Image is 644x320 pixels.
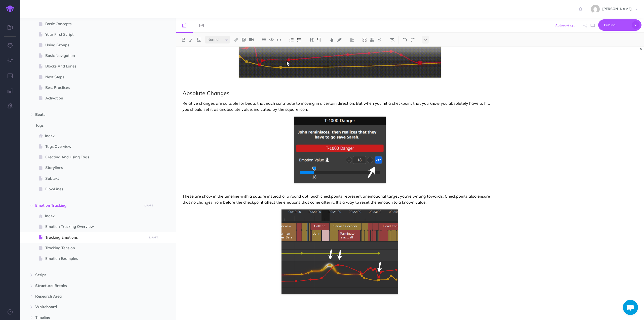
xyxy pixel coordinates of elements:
img: IjVjVWepoVN8tt6JypXc.png [281,209,398,294]
span: Tags [35,122,139,128]
img: Clear styles button [390,38,394,42]
span: [PERSON_NAME] [600,7,634,11]
img: Add image button [242,38,246,42]
img: Link button [234,38,238,42]
span: FlowLines [45,186,146,192]
u: absolute value [224,107,252,112]
span: Autosaving... [555,23,575,27]
span: Index [45,133,146,139]
img: Text color button [330,38,334,42]
img: Unordered list button [297,38,301,42]
button: DRAFT [142,203,155,208]
span: Index [45,213,146,219]
img: Text background color button [337,38,342,42]
img: Undo [403,38,407,42]
p: Relative changes are suitable for beats that each contribute to moving in a certain direction. Bu... [182,100,497,112]
img: Italic button [189,38,193,42]
span: Tags Overview [45,144,146,150]
span: Subtext [45,175,146,182]
img: Ordered list button [289,38,294,42]
span: Creating And Using Tags [45,154,146,160]
span: Tracking Emotions [45,234,146,240]
img: logo-mark.svg [6,5,14,12]
span: Your First Script [45,31,146,38]
span: Activation [45,95,146,101]
span: Blocks And Lanes [45,63,146,69]
img: Blockquote button [262,38,266,42]
img: Redo [410,38,415,42]
img: Add video button [249,38,254,42]
h2: Absolute Changes [182,90,497,96]
span: Whiteboard [35,304,139,310]
img: Inline code button [277,38,281,42]
span: Basic Navigation [45,53,146,59]
span: Next Steps [45,74,146,80]
span: Storylines [45,165,146,171]
span: Script [35,272,139,278]
button: DRAFT [147,235,160,240]
p: These are show in the timeline with a square instead of a round dot. Such checkpoints represent a... [182,193,497,205]
small: DRAFT [149,236,158,239]
span: Publish [604,21,629,29]
img: Create table button [370,38,374,42]
img: Callout dropdown menu button [377,38,382,42]
span: Emotion Tracking Overview [45,224,146,230]
button: Publish [598,19,641,31]
img: Headings dropdown button [309,38,314,42]
img: 5e65f80bd5f055f0ce8376a852e1104c.jpg [591,5,600,14]
img: 7OXBwRrp9ZvE2zJNAGRF.gif [239,31,440,78]
span: Using Groups [45,42,146,48]
span: Basic Concepts [45,21,146,27]
span: Beats [35,112,139,118]
span: Emotion Examples [45,256,146,262]
img: Paragraph button [317,38,321,42]
div: Open chat [623,300,638,315]
span: Research Area [35,293,139,299]
span: Tracking Tension [45,245,146,251]
u: emotional target you're writing towards [368,194,443,199]
span: Best Practices [45,85,146,91]
span: Emotion Tracking [35,202,139,208]
img: Code block button [269,38,274,42]
small: DRAFT [144,204,153,207]
img: Alignment dropdown menu button [350,38,354,42]
img: 0xVpX69lNLkBWhOktw6B.png [294,117,385,183]
img: Underline button [196,38,201,42]
span: Structural Breaks [35,283,139,289]
img: Bold button [181,38,186,42]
